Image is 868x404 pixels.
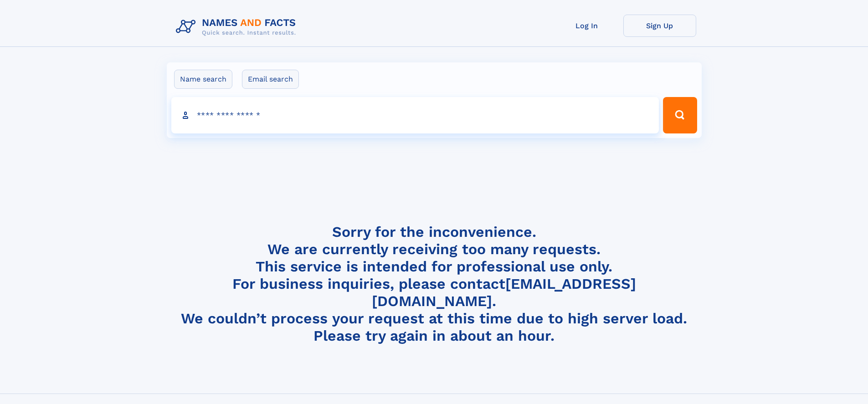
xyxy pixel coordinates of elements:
[663,97,697,133] button: Search Button
[372,275,636,310] a: [EMAIL_ADDRESS][DOMAIN_NAME]
[174,70,232,89] label: Name search
[172,15,303,39] img: Logo Names and Facts
[171,97,659,133] input: search input
[550,15,623,37] a: Log In
[623,15,696,37] a: Sign Up
[242,70,299,89] label: Email search
[172,223,696,345] h4: Sorry for the inconvenience. We are currently receiving too many requests. This service is intend...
